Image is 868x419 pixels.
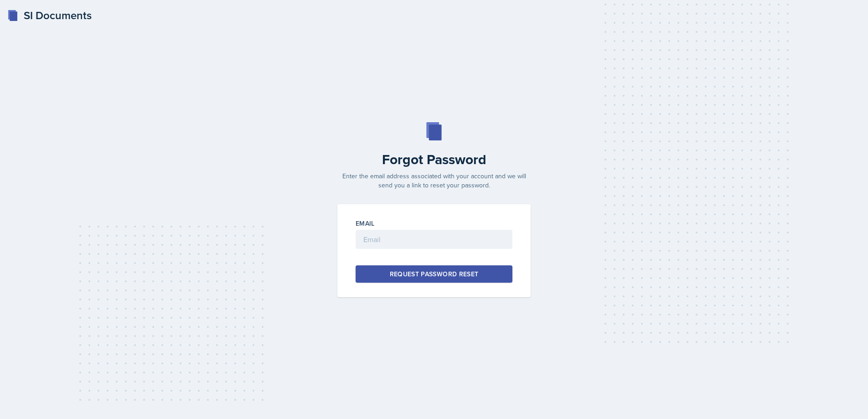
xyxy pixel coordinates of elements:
[356,219,375,228] label: Email
[390,269,479,279] div: Request Password Reset
[332,171,536,190] p: Enter the email address associated with your account and we will send you a link to reset your pa...
[7,7,92,24] a: SI Documents
[332,151,536,168] h2: Forgot Password
[356,265,512,283] button: Request Password Reset
[356,230,512,249] input: Email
